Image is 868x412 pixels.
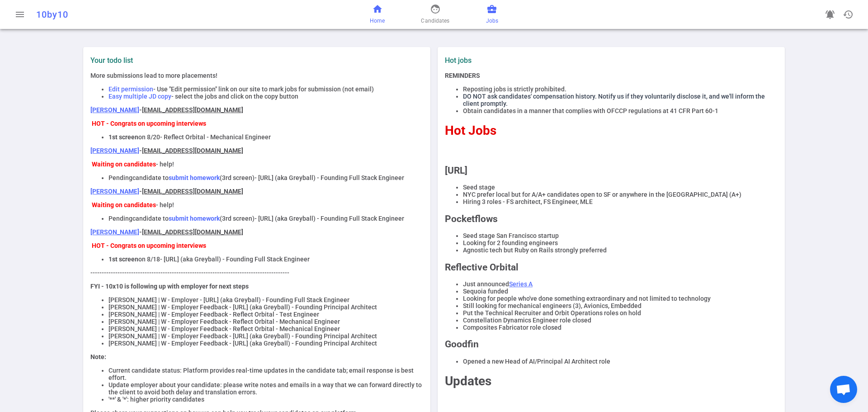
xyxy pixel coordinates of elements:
strong: Note: [90,353,106,360]
span: (3rd screen) [220,215,255,222]
li: '**' & '*': higher priority candidates [108,396,423,403]
button: Open menu [11,5,29,24]
strong: 1st screen [108,256,138,263]
a: [PERSON_NAME] [90,147,139,154]
span: on 8/20 [138,133,160,141]
u: [EMAIL_ADDRESS][DOMAIN_NAME] [142,188,243,195]
h2: Pocketflows [445,213,778,224]
li: Update employer about your candidate: please write notes and emails in a way that we can forward ... [108,381,423,396]
span: candidate to [132,174,169,181]
a: Series A [509,280,533,288]
span: - [URL] (aka Greyball) - Founding Full Stack Engineer [255,174,404,181]
span: Home [370,16,385,25]
a: [PERSON_NAME] [90,228,139,236]
span: DO NOT ask candidates' compensation history. Notify us if they voluntarily disclose it, and we'll... [463,93,765,107]
span: Hot Jobs [445,123,496,138]
span: menu [14,9,25,20]
button: Open history [839,5,857,24]
li: [PERSON_NAME] | W - Employer Feedback - Reflect Orbital - Mechanical Engineer [108,318,423,325]
li: Sequoia funded [463,288,778,295]
a: Candidates [421,4,449,25]
li: Seed stage [463,184,778,191]
strong: FYI - 10x10 is following up with employer for next steps [90,283,249,290]
li: Composites Fabricator role closed [463,324,778,331]
span: candidate to [132,215,169,222]
li: [PERSON_NAME] | W - Employer Feedback - [URL] (aka Greyball) - Founding Principal Architect [108,332,423,340]
li: [PERSON_NAME] | W - Employer Feedback - Reflect Orbital - Mechanical Engineer [108,325,423,332]
li: Opened a new Head of AI/Principal AI Architect role [463,358,778,365]
span: Candidates [421,16,449,25]
li: Still looking for mechanical engineers (3), Avionics, Embedded [463,302,778,309]
h2: Goodfin [445,339,778,350]
li: NYC prefer local but for A/A+ candidates open to SF or anywhere in the [GEOGRAPHIC_DATA] (A+) [463,191,778,198]
li: Reposting jobs is strictly prohibited. [463,85,778,93]
span: (3rd screen) [220,174,255,181]
span: Pending [108,215,132,222]
a: Home [370,4,385,25]
u: [EMAIL_ADDRESS][DOMAIN_NAME] [142,147,243,154]
p: ---------------------------------------------------------------------------------------- [90,269,423,276]
h2: [URL] [445,165,778,176]
strong: - [139,106,243,114]
span: on 8/18 [138,256,160,263]
li: [PERSON_NAME] | W - Employer - [URL] (aka Greyball) - Founding Full Stack Engineer [108,296,423,303]
h1: Updates [445,374,778,388]
span: - help! [156,201,174,208]
strong: submit homework [169,174,220,181]
li: Seed stage San Francisco startup [463,232,778,239]
span: - help! [156,161,174,168]
li: Agnostic tech but Ruby on Rails strongly preferred [463,246,778,254]
span: Jobs [486,16,498,25]
li: Looking for 2 founding engineers [463,239,778,246]
li: Constellation Dynamics Engineer role closed [463,317,778,324]
a: Jobs [486,4,498,25]
a: [PERSON_NAME] [90,106,139,114]
li: [PERSON_NAME] | W - Employer Feedback - [URL] (aka Greyball) - Founding Principal Architect [108,303,423,311]
span: business_center [486,4,497,14]
strong: - [139,147,243,154]
div: 10by10 [36,9,286,20]
span: Pending [108,174,132,181]
strong: - [139,188,243,195]
li: [PERSON_NAME] | W - Employer Feedback - [URL] (aka Greyball) - Founding Principal Architect [108,340,423,347]
label: Your todo list [90,56,423,65]
span: - select the jobs and click on the copy button [171,93,298,100]
li: Just announced [463,280,778,288]
a: Open chat [830,376,857,403]
strong: submit homework [169,215,220,222]
span: - [URL] (aka Greyball) - Founding Full Stack Engineer [255,215,404,222]
strong: - [139,228,243,236]
span: Edit permission [108,85,153,93]
li: Current candidate status: Platform provides real-time updates in the candidate tab; email respons... [108,367,423,381]
span: - Reflect Orbital - Mechanical Engineer [160,133,271,141]
label: Hot jobs [445,56,608,65]
li: [PERSON_NAME] | W - Employer Feedback - Reflect Orbital - Test Engineer [108,311,423,318]
strong: HOT - Congrats on upcoming interviews [92,120,206,127]
a: Go to see announcements [821,5,839,24]
u: [EMAIL_ADDRESS][DOMAIN_NAME] [142,228,243,236]
span: More submissions lead to more placements! [90,72,217,79]
strong: HOT - Congrats on upcoming interviews [92,242,206,249]
u: [EMAIL_ADDRESS][DOMAIN_NAME] [142,106,243,114]
span: notifications_active [825,9,835,20]
li: Put the Technical Recruiter and Orbit Operations roles on hold [463,309,778,317]
span: face [430,4,441,14]
span: - [URL] (aka Greyball) - Founding Full Stack Engineer [160,256,310,263]
span: Easy multiple JD copy [108,93,171,100]
li: Obtain candidates in a manner that complies with OFCCP regulations at 41 CFR Part 60-1 [463,107,778,114]
span: home [372,4,383,14]
span: history [843,9,854,20]
h2: Reflective Orbital [445,262,778,273]
li: Hiring 3 roles - FS architect, FS Engineer, MLE [463,198,778,205]
strong: REMINDERS [445,72,480,79]
span: - Use "Edit permission" link on our site to mark jobs for submission (not email) [153,85,374,93]
strong: Waiting on candidates [92,161,156,168]
strong: Waiting on candidates [92,201,156,208]
li: Looking for people who've done something extraordinary and not limited to technology [463,295,778,302]
a: [PERSON_NAME] [90,188,139,195]
strong: 1st screen [108,133,138,141]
